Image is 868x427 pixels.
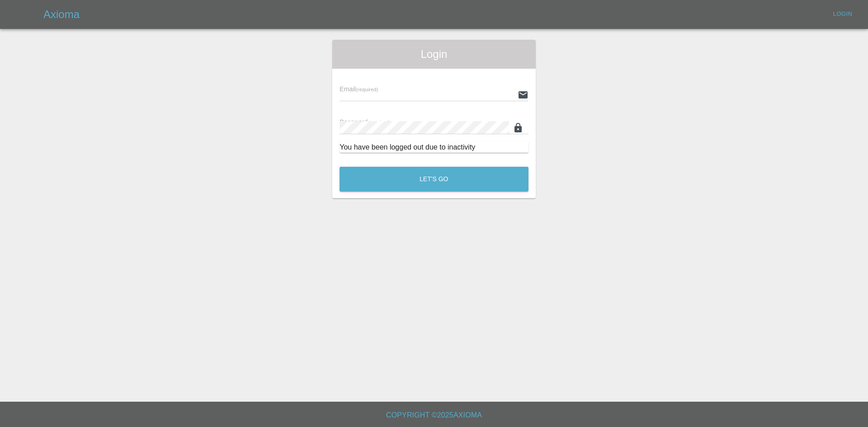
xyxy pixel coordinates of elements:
a: Login [828,7,857,21]
h5: Axioma [43,7,80,22]
span: Login [340,47,528,61]
h6: Copyright © 2025 Axioma [7,409,861,422]
div: You have been logged out due to inactivity [340,142,528,153]
button: Let's Go [340,167,528,192]
span: Password [340,118,390,126]
span: Email [340,85,378,93]
small: (required) [368,120,391,125]
small: (required) [356,87,378,92]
